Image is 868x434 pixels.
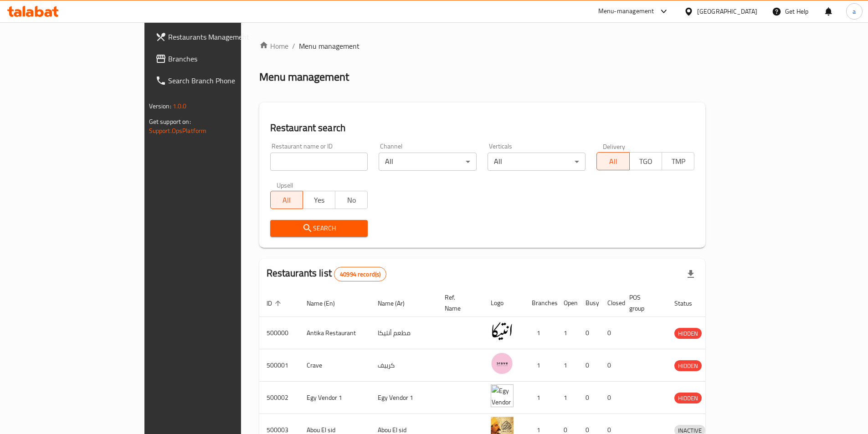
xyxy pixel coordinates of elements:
[335,191,368,209] button: No
[596,152,629,170] button: All
[299,349,370,382] td: Crave
[270,153,368,171] input: Search for restaurant name or ID..
[270,191,303,209] button: All
[267,266,387,281] h2: Restaurants list
[491,352,514,375] img: Crave
[148,70,289,92] a: Search Branch Phone
[339,194,364,207] span: No
[379,153,477,171] div: All
[370,382,437,414] td: Egy Vendor 1
[629,292,656,314] span: POS group
[556,382,578,414] td: 1
[524,289,556,317] th: Branches
[483,289,524,317] th: Logo
[524,349,556,382] td: 1
[578,289,600,317] th: Busy
[674,328,702,339] div: HIDDEN
[633,155,658,168] span: TGO
[307,298,347,309] span: Name (En)
[556,289,578,317] th: Open
[148,26,289,48] a: Restaurants Management
[259,41,706,51] nav: breadcrumb
[556,349,578,382] td: 1
[378,298,416,309] span: Name (Ar)
[524,317,556,349] td: 1
[662,152,694,170] button: TMP
[168,75,282,86] span: Search Branch Phone
[334,267,386,281] div: Total records count
[601,155,626,168] span: All
[600,317,622,349] td: 0
[148,48,289,70] a: Branches
[370,317,437,349] td: مطعم أنتيكا
[598,6,654,17] div: Menu-management
[674,361,702,371] span: HIDDEN
[556,317,578,349] td: 1
[270,121,695,135] h2: Restaurant search
[680,263,702,285] div: Export file
[274,194,299,207] span: All
[292,41,295,51] li: /
[370,349,437,382] td: كرييف
[168,31,282,42] span: Restaurants Management
[491,320,514,342] img: Antika Restaurant
[299,317,370,349] td: Antika Restaurant
[524,382,556,414] td: 1
[173,100,187,112] span: 1.0.0
[488,153,586,171] div: All
[578,382,600,414] td: 0
[600,382,622,414] td: 0
[600,349,622,382] td: 0
[445,292,473,314] span: Ref. Name
[674,360,702,371] div: HIDDEN
[674,393,702,403] span: HIDDEN
[259,70,349,84] h2: Menu management
[674,298,704,309] span: Status
[277,182,293,188] label: Upsell
[853,6,856,16] span: a
[666,155,691,168] span: TMP
[697,6,757,16] div: [GEOGRAPHIC_DATA]
[149,100,171,112] span: Version:
[277,223,361,234] span: Search
[267,298,284,309] span: ID
[299,382,370,414] td: Egy Vendor 1
[149,116,191,128] span: Get support on:
[303,191,335,209] button: Yes
[491,384,514,407] img: Egy Vendor 1
[603,143,626,149] label: Delivery
[270,220,368,237] button: Search
[629,152,662,170] button: TGO
[334,270,386,279] span: 40994 record(s)
[307,194,332,207] span: Yes
[674,393,702,403] div: HIDDEN
[168,53,282,64] span: Branches
[674,328,702,339] span: HIDDEN
[299,41,360,51] span: Menu management
[578,317,600,349] td: 0
[149,125,207,137] a: Support.OpsPlatform
[578,349,600,382] td: 0
[600,289,622,317] th: Closed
